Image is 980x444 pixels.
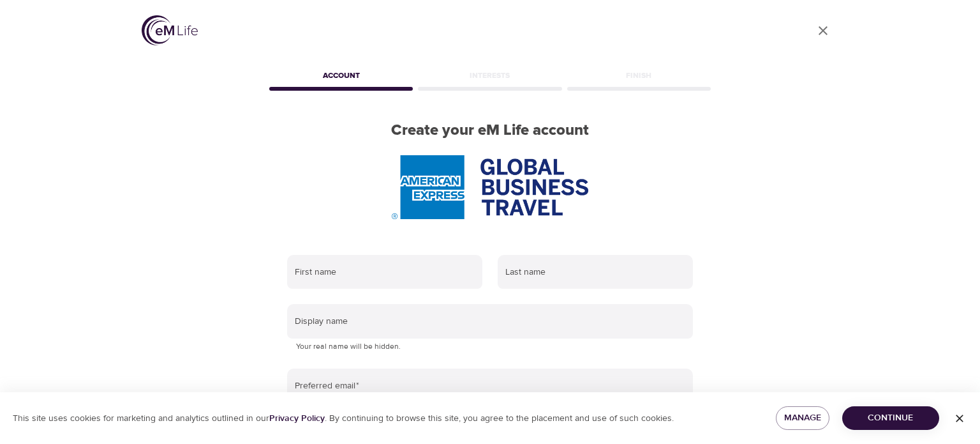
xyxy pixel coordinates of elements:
[269,413,325,424] a: Privacy Policy
[786,410,819,426] span: Manage
[392,155,588,219] img: AmEx%20GBT%20logo.png
[776,406,829,430] button: Manage
[267,121,713,140] h2: Create your eM Life account
[852,410,929,426] span: Continue
[808,15,838,46] a: close
[142,15,198,45] img: logo
[296,341,684,353] p: Your real name will be hidden.
[842,406,939,430] button: Continue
